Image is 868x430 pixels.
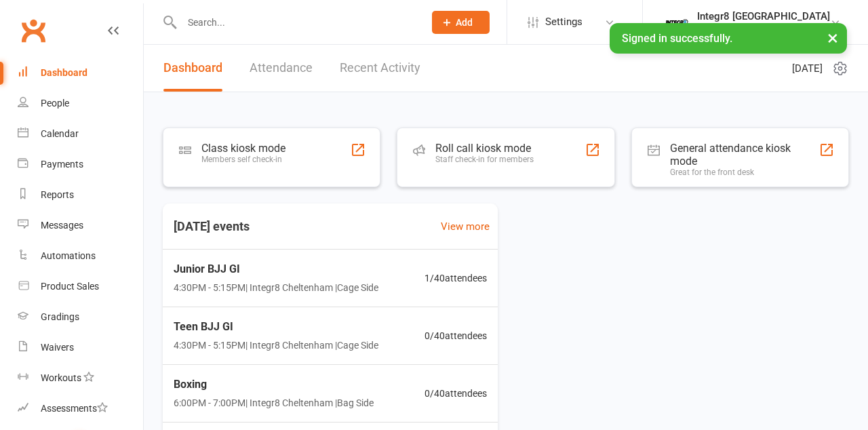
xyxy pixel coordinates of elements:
[18,363,143,393] a: Workouts
[622,32,732,45] span: Signed in successfully.
[163,45,222,92] a: Dashboard
[435,155,534,164] div: Staff check-in for members
[41,98,69,109] div: People
[425,328,487,343] span: 0 / 40 attendees
[18,241,143,271] a: Automations
[41,372,81,383] div: Workouts
[792,60,823,77] span: [DATE]
[41,67,87,78] div: Dashboard
[163,214,260,239] h3: [DATE] events
[545,7,583,37] span: Settings
[41,159,83,170] div: Payments
[18,180,143,210] a: Reports
[18,302,143,332] a: Gradings
[41,342,74,353] div: Waivers
[41,250,96,261] div: Automations
[41,281,99,292] div: Product Sales
[174,260,378,278] span: Junior BJJ GI
[174,376,374,393] span: Boxing
[425,386,487,401] span: 0 / 40 attendees
[697,10,830,22] div: Integr8 [GEOGRAPHIC_DATA]
[18,58,143,88] a: Dashboard
[174,338,378,353] span: 4:30PM - 5:15PM | Integr8 Cheltenham | Cage Side
[670,168,819,177] div: Great for the front desk
[18,393,143,424] a: Assessments
[16,14,50,47] a: Clubworx
[178,13,414,32] input: Search...
[174,395,374,410] span: 6:00PM - 7:00PM | Integr8 Cheltenham | Bag Side
[41,311,79,322] div: Gradings
[41,189,74,200] div: Reports
[174,280,378,295] span: 4:30PM - 5:15PM | Integr8 Cheltenham | Cage Side
[41,220,83,231] div: Messages
[18,149,143,180] a: Payments
[41,128,79,139] div: Calendar
[456,17,473,28] span: Add
[697,22,830,35] div: Integr8 [GEOGRAPHIC_DATA]
[174,318,378,336] span: Teen BJJ GI
[18,271,143,302] a: Product Sales
[432,11,490,34] button: Add
[821,23,845,52] button: ×
[670,142,819,168] div: General attendance kiosk mode
[340,45,420,92] a: Recent Activity
[663,9,690,36] img: thumb_image1744271085.png
[41,403,108,414] div: Assessments
[250,45,313,92] a: Attendance
[18,332,143,363] a: Waivers
[425,271,487,286] span: 1 / 40 attendees
[201,155,285,164] div: Members self check-in
[18,210,143,241] a: Messages
[18,88,143,119] a: People
[435,142,534,155] div: Roll call kiosk mode
[201,142,285,155] div: Class kiosk mode
[441,218,490,235] a: View more
[18,119,143,149] a: Calendar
